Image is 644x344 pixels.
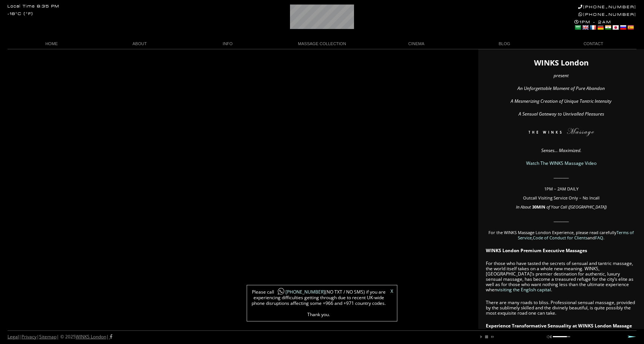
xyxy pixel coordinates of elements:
em: Senses… Maximized. [541,147,581,154]
img: The WINKS London Massage [506,128,617,139]
a: BLOG [460,39,548,49]
p: There are many roads to bliss. Professional sensual massage, provided by the sublimely skilled an... [486,300,636,316]
strong: MIN [537,204,545,210]
div: 1PM - 2AM [574,20,636,32]
a: [PHONE_NUMBER] [274,289,325,295]
a: Russian [620,24,626,30]
a: English [582,24,589,30]
a: ABOUT [96,39,184,49]
strong: WINKS London Premium Executive Massages [486,247,587,254]
a: Japanese [612,24,619,30]
a: HOME [8,39,96,49]
a: Arabic [574,24,581,30]
span: Please call (NO TXT / NO SMS) if you are experiencing difficulties getting through due to recent ... [251,289,386,317]
a: Privacy [21,333,37,340]
a: Terms of Service [518,230,634,240]
span: 30 [532,204,537,210]
a: French [589,24,596,30]
a: FAQ [595,235,603,240]
div: | | | © 2025 | [8,331,112,343]
a: Legal [8,333,19,340]
em: A Mesmerizing Creation of Unique Tantric Intensity [511,98,612,104]
a: stop [484,335,489,339]
a: visiting the English capital [497,286,551,293]
a: Next [627,335,636,338]
a: Watch The WINKS Massage Video [526,160,597,166]
em: present [554,72,569,79]
em: In About [516,204,531,210]
a: Sitemap [39,333,56,340]
span: Outcall Visiting Service Only – No Incall [523,195,600,201]
a: CINEMA [372,39,461,49]
a: WINKS London [76,333,106,340]
a: Hindi [604,24,611,30]
p: For those who have tasted the secrets of sensual and tantric massage, the world itself takes on a... [486,261,636,292]
a: [PHONE_NUMBER] [578,5,636,9]
a: German [597,24,604,30]
a: INFO [184,39,272,49]
div: Local Time 8:35 PM [8,5,60,9]
a: CONTACT [548,39,636,49]
em: of Your Call ([GEOGRAPHIC_DATA]) [546,204,607,210]
img: whatsapp-icon1.png [277,288,285,295]
strong: Experience Transformative Sensuality at WINKS London Massage [486,323,632,329]
a: MASSAGE COLLECTION [272,39,372,49]
span: For the WINKS Massage London Experience, please read carefully , and . [488,230,634,240]
h1: WINKS London [486,60,636,65]
span: 1PM – 2AM DAILY [544,186,578,192]
a: [PHONE_NUMBER] [578,12,636,17]
a: Spanish [627,24,634,30]
a: next [490,335,494,339]
p: ________ [486,217,636,222]
a: Code of Conduct for Clients [533,235,588,240]
a: X [391,289,393,294]
a: mute [547,335,551,339]
div: -18°C (°F) [8,12,33,16]
p: ________ [486,174,636,179]
em: A Sensual Gateway to Unrivalled Pleasures [519,111,604,117]
a: play [479,335,484,339]
em: An Unforgettable Moment of Pure Abandon [517,85,605,91]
